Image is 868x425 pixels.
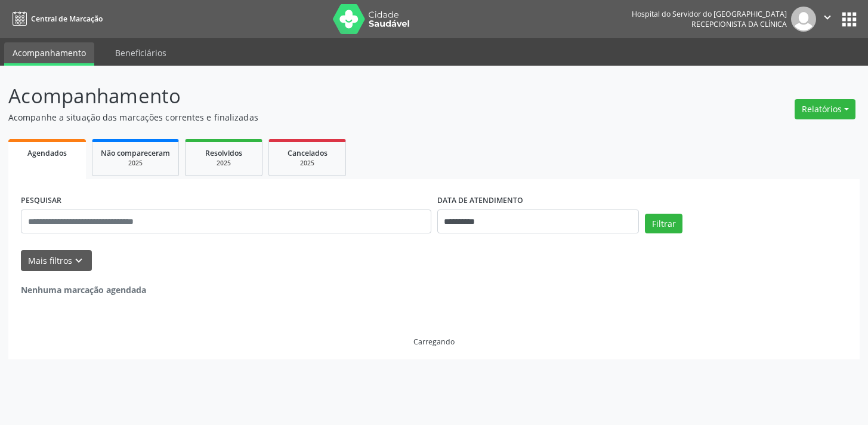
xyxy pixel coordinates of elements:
i:  [821,11,834,24]
button: Mais filtroskeyboard_arrow_down [21,250,92,271]
div: 2025 [101,159,170,168]
i: keyboard_arrow_down [72,254,85,267]
p: Acompanhamento [8,81,604,111]
button:  [816,7,839,32]
a: Central de Marcação [8,9,103,29]
strong: Nenhuma marcação agendada [21,284,146,295]
span: Não compareceram [101,148,170,158]
span: Recepcionista da clínica [691,19,787,29]
a: Acompanhamento [4,42,94,66]
div: 2025 [194,159,254,168]
p: Acompanhe a situação das marcações correntes e finalizadas [8,111,604,124]
span: Agendados [27,148,67,158]
label: PESQUISAR [21,192,61,210]
div: 2025 [277,159,337,168]
button: Relatórios [795,99,855,119]
div: Hospital do Servidor do [GEOGRAPHIC_DATA] [632,9,787,19]
span: Resolvidos [205,148,242,158]
span: Central de Marcação [31,14,103,24]
button: Filtrar [645,214,682,234]
img: img [791,7,816,32]
button: apps [839,9,860,30]
a: Beneficiários [107,42,175,63]
span: Cancelados [288,148,328,158]
label: DATA DE ATENDIMENTO [437,192,523,210]
div: Carregando [413,337,455,347]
